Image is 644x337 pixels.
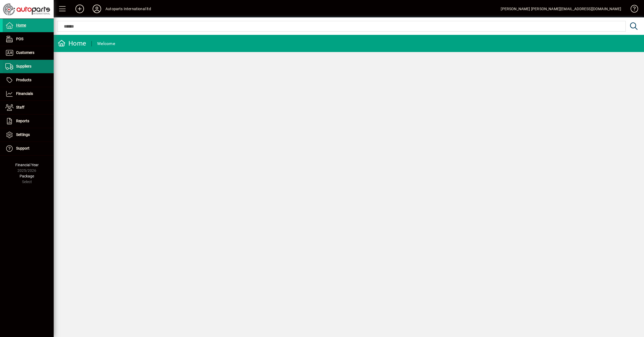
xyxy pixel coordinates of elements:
[16,37,23,41] span: POS
[16,23,26,27] span: Home
[3,60,54,73] a: Suppliers
[3,87,54,101] a: Financials
[16,91,33,96] span: Financials
[105,5,151,13] div: Autoparts International ltd
[15,163,39,167] span: Financial Year
[3,73,54,87] a: Products
[88,4,105,14] button: Profile
[3,32,54,46] a: POS
[71,4,88,14] button: Add
[16,105,24,109] span: Staff
[97,39,115,48] div: Welcome
[16,50,34,55] span: Customers
[627,1,637,18] a: Knowledge Base
[16,78,31,82] span: Products
[16,132,30,137] span: Settings
[3,46,54,60] a: Customers
[3,101,54,114] a: Staff
[20,174,34,178] span: Package
[3,142,54,155] a: Support
[16,64,31,68] span: Suppliers
[16,146,30,150] span: Support
[3,128,54,142] a: Settings
[501,5,621,13] div: [PERSON_NAME] [PERSON_NAME][EMAIL_ADDRESS][DOMAIN_NAME]
[3,114,54,128] a: Reports
[58,39,86,48] div: Home
[16,119,29,123] span: Reports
